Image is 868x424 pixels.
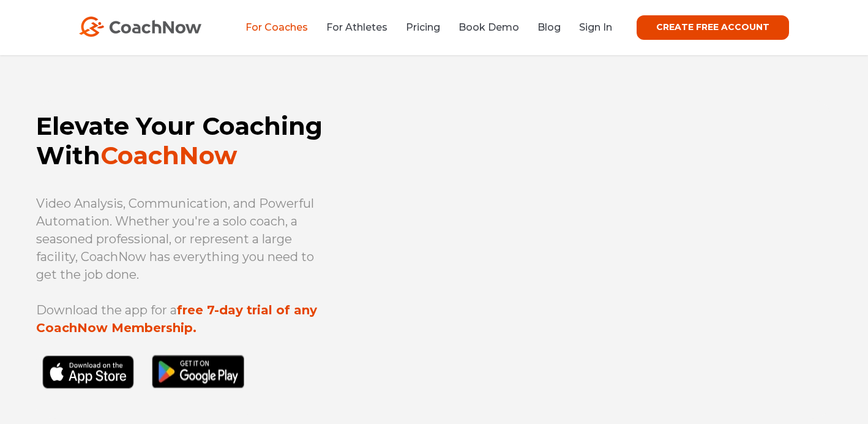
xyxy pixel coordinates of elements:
[245,21,308,33] a: For Coaches
[386,129,832,384] iframe: YouTube video player
[458,21,519,33] a: Book Demo
[36,301,337,337] p: Download the app for a
[36,355,250,416] img: Black Download CoachNow on the App Store Button
[36,303,317,335] strong: free 7-day trial of any CoachNow Membership.
[406,21,440,33] a: Pricing
[326,21,387,33] a: For Athletes
[579,21,612,33] a: Sign In
[537,21,561,33] a: Blog
[637,15,789,40] a: CREATE FREE ACCOUNT
[79,17,201,37] img: CoachNow Logo
[36,195,337,284] p: Video Analysis, Communication, and Powerful Automation. Whether you're a solo coach, a seasoned p...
